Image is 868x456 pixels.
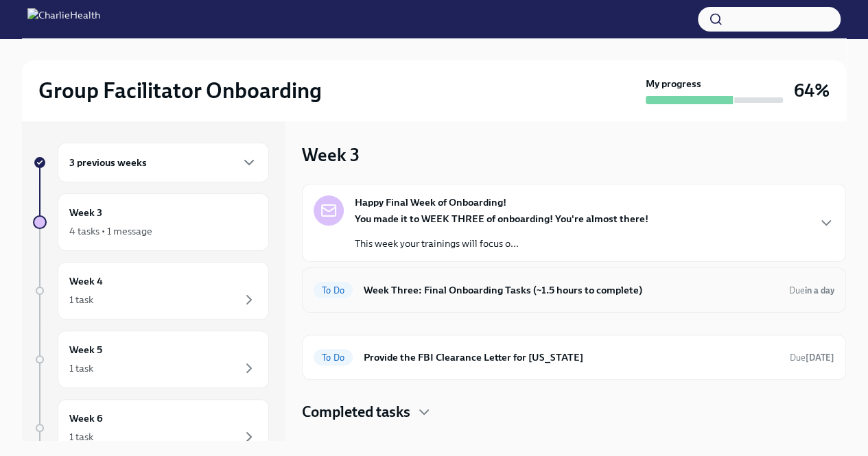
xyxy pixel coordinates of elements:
strong: Happy Final Week of Onboarding! [355,195,506,209]
a: Week 41 task [33,262,269,320]
h3: Week 3 [302,143,360,167]
div: 4 tasks • 1 message [69,224,152,238]
span: To Do [314,352,353,363]
h6: Week Three: Final Onboarding Tasks (~1.5 hours to complete) [364,283,778,298]
h6: 3 previous weeks [69,155,147,170]
div: 1 task [69,361,93,375]
h3: 64% [794,78,830,103]
img: CharlieHealth [27,8,100,30]
a: Week 34 tasks • 1 message [33,193,269,251]
h6: Provide the FBI Clearance Letter for [US_STATE] [364,350,779,365]
div: 3 previous weeks [58,143,269,182]
h2: Group Facilitator Onboarding [38,77,322,104]
p: This week your trainings will focus o... [355,237,648,250]
div: Completed tasks [302,402,846,422]
h6: Week 4 [69,274,103,289]
span: September 16th, 2025 09:00 [790,351,834,364]
div: 1 task [69,293,93,307]
a: To DoWeek Three: Final Onboarding Tasks (~1.5 hours to complete)Duein a day [314,279,834,301]
span: Due [790,352,834,363]
strong: My progress [646,77,701,91]
a: Week 51 task [33,331,269,388]
h6: Week 3 [69,205,102,220]
span: Due [789,285,834,296]
h6: Week 6 [69,411,103,426]
strong: You made it to WEEK THREE of onboarding! You're almost there! [355,213,648,225]
span: August 30th, 2025 09:00 [789,284,834,297]
h4: Completed tasks [302,402,410,422]
span: To Do [314,285,353,296]
h6: Week 5 [69,342,102,357]
strong: in a day [805,285,834,296]
a: To DoProvide the FBI Clearance Letter for [US_STATE]Due[DATE] [314,346,834,368]
div: 1 task [69,430,93,444]
strong: [DATE] [806,352,834,363]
